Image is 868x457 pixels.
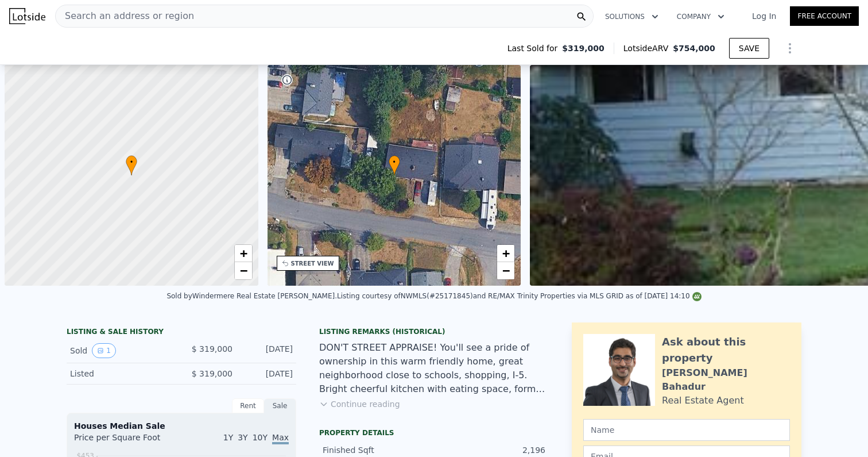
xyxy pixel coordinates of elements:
a: Log In [738,10,790,22]
div: Ask about this property [662,334,790,366]
div: Sold by Windermere Real Estate [PERSON_NAME] . [166,292,337,300]
input: Name [583,419,790,441]
a: Zoom in [235,245,252,262]
a: Zoom in [497,245,514,262]
div: DON'T STREET APPRAISE! You'll see a pride of ownership in this warm friendly home, great neighbor... [319,341,549,396]
div: Finished Sqft [323,444,434,456]
a: Zoom out [235,262,252,279]
span: 1Y [223,433,233,442]
a: Free Account [790,6,859,26]
span: $ 319,000 [192,344,232,354]
span: 10Y [253,433,268,442]
span: Search an address or region [56,9,194,23]
div: STREET VIEW [291,259,334,268]
span: • [126,157,137,167]
span: $319,000 [562,43,604,54]
div: Rent [232,398,264,413]
div: Sale [264,398,296,413]
span: − [502,263,510,278]
span: • [389,157,400,167]
span: $754,000 [673,44,715,53]
span: + [502,246,510,260]
div: Real Estate Agent [662,394,744,408]
span: 3Y [238,433,247,442]
span: + [239,246,247,260]
div: • [389,155,400,175]
img: Lotside [9,8,45,24]
div: 2,196 [434,444,545,456]
button: SAVE [729,38,769,59]
img: NWMLS Logo [692,292,702,301]
div: Listing Remarks (Historical) [319,327,549,336]
button: Continue reading [319,398,400,410]
div: Listed [70,368,172,379]
div: Sold [70,343,172,358]
span: Lotside ARV [623,43,673,54]
div: [DATE] [242,368,293,379]
div: Price per Square Foot [74,432,181,450]
div: LISTING & SALE HISTORY [67,327,296,339]
div: [DATE] [242,343,293,358]
div: Houses Median Sale [74,420,289,432]
span: Last Sold for [507,43,563,54]
span: − [239,263,247,278]
button: Solutions [596,6,668,27]
span: $ 319,000 [192,369,232,378]
div: • [126,155,137,175]
button: Show Options [778,37,801,60]
div: Listing courtesy of NWMLS (#25171845) and RE/MAX Trinity Properties via MLS GRID as of [DATE] 14:10 [337,292,702,300]
div: Property details [319,428,549,437]
span: Max [272,433,289,444]
button: View historical data [92,343,116,358]
button: Company [668,6,734,27]
a: Zoom out [497,262,514,279]
div: [PERSON_NAME] Bahadur [662,366,790,394]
